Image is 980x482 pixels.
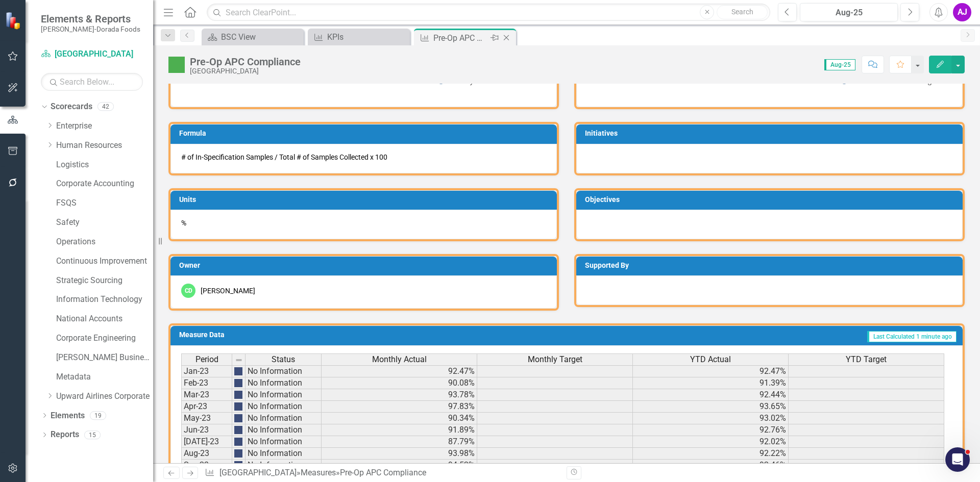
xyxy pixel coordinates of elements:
[310,31,407,43] a: KPIs
[51,410,85,422] a: Elements
[56,236,153,248] a: Operations
[205,467,559,479] div: » »
[945,447,970,472] iframe: Intercom live chat
[181,401,232,413] td: Apr-23
[246,413,322,424] td: No Information
[181,377,232,389] td: Feb-23
[41,25,140,33] small: [PERSON_NAME]-Dorada Foods
[846,355,887,364] span: YTD Target
[246,460,322,471] td: No Information
[322,448,477,460] td: 93.98%
[219,468,297,477] a: [GEOGRAPHIC_DATA]
[90,411,106,420] div: 19
[322,424,477,436] td: 91.89%
[56,352,153,364] a: [PERSON_NAME] Business Unit
[340,468,426,477] div: Pre-Op APC Compliance
[190,67,301,75] div: [GEOGRAPHIC_DATA]
[181,436,232,448] td: [DATE]-23
[179,262,552,269] h3: Owner
[195,355,218,364] span: Period
[246,377,322,389] td: No Information
[633,424,789,436] td: 92.76%
[179,130,552,137] h3: Formula
[322,377,477,389] td: 90.08%
[41,73,143,91] input: Search Below...
[633,448,789,460] td: 92.22%
[179,331,439,339] h3: Measure Data
[867,331,957,342] span: Last Calculated 1 minute ago
[953,3,971,21] button: AJ
[234,367,242,375] img: png;base64,iVBORw0KGgoAAAANSUhEUgAAAJYAAADIAQMAAAAwS4omAAAAA1BMVEU9TXnnx7PJAAAACXBIWXMAAA7EAAAOxA...
[372,355,427,364] span: Monthly Actual
[181,284,195,298] div: CD
[181,389,232,401] td: Mar-23
[234,414,242,422] img: png;base64,iVBORw0KGgoAAAANSUhEUgAAAJYAAADIAQMAAAAwS4omAAAAA1BMVEU9TXnnx7PJAAAACXBIWXMAAA7EAAAOxA...
[234,379,242,387] img: png;base64,iVBORw0KGgoAAAANSUhEUgAAAJYAAADIAQMAAAAwS4omAAAAA1BMVEU9TXnnx7PJAAAACXBIWXMAAA7EAAAOxA...
[731,8,753,16] span: Search
[633,436,789,448] td: 92.02%
[433,32,488,44] div: Pre-Op APC Compliance
[56,140,153,151] a: Human Resources
[690,355,731,364] span: YTD Actual
[585,196,958,204] h3: Objectives
[246,365,322,377] td: No Information
[327,31,407,43] div: KPIs
[246,448,322,460] td: No Information
[585,130,958,137] h3: Initiatives
[528,355,582,364] span: Monthly Target
[234,402,242,411] img: png;base64,iVBORw0KGgoAAAANSUhEUgAAAJYAAADIAQMAAAAwS4omAAAAA1BMVEU9TXnnx7PJAAAACXBIWXMAAA7EAAAOxA...
[179,196,552,204] h3: Units
[800,3,898,21] button: Aug-25
[221,31,301,43] div: BSC View
[181,219,186,227] span: %
[322,389,477,401] td: 93.78%
[633,401,789,413] td: 93.65%
[56,333,153,344] a: Corporate Engineering
[322,413,477,424] td: 90.34%
[181,413,232,424] td: May-23
[207,4,770,21] input: Search ClearPoint...
[201,286,255,296] div: [PERSON_NAME]
[235,356,243,364] img: 8DAGhfEEPCf229AAAAAElFTkSuQmCC
[322,401,477,413] td: 97.83%
[56,217,153,229] a: Safety
[246,436,322,448] td: No Information
[56,197,153,209] a: FSQS
[41,13,140,25] span: Elements & Reports
[633,460,789,471] td: 92.46%
[4,11,23,30] img: ClearPoint Strategy
[190,56,301,67] div: Pre-Op APC Compliance
[204,31,301,43] a: BSC View
[322,460,477,471] td: 94.52%
[56,178,153,190] a: Corporate Accounting
[181,460,232,471] td: Sep-23
[181,448,232,460] td: Aug-23
[97,103,114,111] div: 42
[272,355,295,364] span: Status
[56,371,153,383] a: Metadata
[56,159,153,171] a: Logistics
[803,7,894,19] div: Aug-25
[234,426,242,434] img: png;base64,iVBORw0KGgoAAAANSUhEUgAAAJYAAADIAQMAAAAwS4omAAAAA1BMVEU9TXnnx7PJAAAACXBIWXMAAA7EAAAOxA...
[234,461,242,469] img: png;base64,iVBORw0KGgoAAAANSUhEUgAAAJYAAADIAQMAAAAwS4omAAAAA1BMVEU9TXnnx7PJAAAACXBIWXMAAA7EAAAOxA...
[56,256,153,267] a: Continuous Improvement
[56,313,153,325] a: National Accounts
[51,429,79,441] a: Reports
[56,120,153,132] a: Enterprise
[246,424,322,436] td: No Information
[56,391,153,402] a: Upward Airlines Corporate
[717,5,768,19] button: Search
[181,365,232,377] td: Jan-23
[633,413,789,424] td: 93.02%
[633,365,789,377] td: 92.47%
[56,275,153,287] a: Strategic Sourcing
[181,424,232,436] td: Jun-23
[824,59,855,70] span: Aug-25
[234,438,242,446] img: png;base64,iVBORw0KGgoAAAANSUhEUgAAAJYAAADIAQMAAAAwS4omAAAAA1BMVEU9TXnnx7PJAAAACXBIWXMAAA7EAAAOxA...
[246,401,322,413] td: No Information
[56,294,153,306] a: Information Technology
[41,48,143,60] a: [GEOGRAPHIC_DATA]
[168,57,185,73] img: Above Target
[234,449,242,458] img: png;base64,iVBORw0KGgoAAAANSUhEUgAAAJYAAADIAQMAAAAwS4omAAAAA1BMVEU9TXnnx7PJAAAACXBIWXMAAA7EAAAOxA...
[234,391,242,399] img: png;base64,iVBORw0KGgoAAAANSUhEUgAAAJYAAADIAQMAAAAwS4omAAAAA1BMVEU9TXnnx7PJAAAACXBIWXMAAA7EAAAOxA...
